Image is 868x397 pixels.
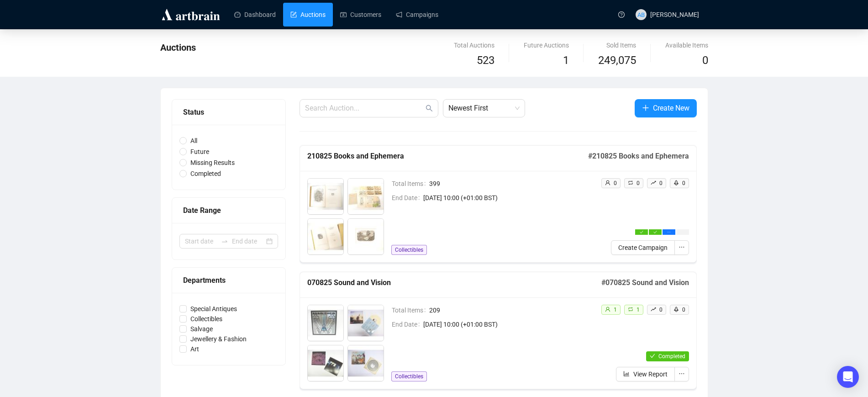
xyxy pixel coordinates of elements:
[640,230,643,234] span: check
[392,179,429,189] span: Total Items
[187,304,241,314] span: Special Antiques
[426,105,433,112] span: search
[160,42,196,53] span: Auctions
[187,169,225,179] span: Completed
[588,151,689,162] h5: # 210825 Books and Ephemera
[348,179,384,214] img: 9002_1.jpg
[423,319,594,329] span: [DATE] 10:00 (+01:00 BST)
[391,371,427,381] span: Collectibles
[187,136,201,146] span: All
[679,371,685,377] span: ellipsis
[340,3,381,26] a: Customers
[308,305,343,341] img: 6001_1.jpg
[623,371,630,377] span: bar-chart
[650,353,655,359] span: check
[702,54,708,67] span: 0
[605,307,610,312] span: user
[396,3,438,26] a: Campaigns
[658,353,685,360] span: Completed
[665,40,708,50] div: Available Items
[637,10,645,19] span: AB
[232,236,264,246] input: End date
[305,103,424,114] input: Search Auction...
[635,99,697,117] button: Create New
[308,179,343,214] img: 9001_1.jpg
[628,180,633,185] span: retweet
[221,238,228,245] span: to
[183,275,274,286] div: Departments
[837,366,859,388] div: Open Intercom Messenger
[183,106,274,118] div: Status
[563,54,569,67] span: 1
[614,180,617,186] span: 0
[392,193,423,203] span: End Date
[308,219,343,254] img: 9003_1.jpg
[628,307,633,312] span: retweet
[187,147,213,157] span: Future
[300,145,697,263] a: 210825 Books and Ephemera#210825 Books and EphemeraTotal Items399End Date[DATE] 10:00 (+01:00 BST...
[601,277,689,288] h5: # 070825 Sound and Vision
[598,52,636,69] span: 249,075
[682,307,685,313] span: 0
[659,307,663,313] span: 0
[605,180,610,185] span: user
[391,245,427,255] span: Collectibles
[667,230,671,234] span: ellipsis
[392,319,423,329] span: End Date
[187,324,216,334] span: Salvage
[307,277,601,288] h5: 070825 Sound and Vision
[348,345,384,381] img: 6004_1.jpg
[187,314,226,324] span: Collectibles
[679,244,685,250] span: ellipsis
[524,40,569,50] div: Future Auctions
[653,102,689,114] span: Create New
[642,104,649,111] span: plus
[651,307,656,312] span: rise
[183,205,274,216] div: Date Range
[650,11,699,18] span: [PERSON_NAME]
[651,180,656,185] span: rise
[653,230,657,234] span: check
[614,307,617,313] span: 1
[187,344,203,354] span: Art
[185,236,217,246] input: Start date
[429,305,594,315] span: 209
[429,179,594,189] span: 399
[221,238,228,245] span: swap-right
[598,40,636,50] div: Sold Items
[234,3,276,26] a: Dashboard
[618,11,625,18] span: question-circle
[392,305,429,315] span: Total Items
[348,219,384,254] img: 9004_1.jpg
[187,334,250,344] span: Jewellery & Fashion
[300,272,697,389] a: 070825 Sound and Vision#070825 Sound and VisionTotal Items209End Date[DATE] 10:00 (+01:00 BST)Col...
[454,40,494,50] div: Total Auctions
[611,240,675,255] button: Create Campaign
[477,54,494,67] span: 523
[616,367,675,381] button: View Report
[682,180,685,186] span: 0
[423,193,594,203] span: [DATE] 10:00 (+01:00 BST)
[637,180,640,186] span: 0
[673,307,679,312] span: rocket
[290,3,326,26] a: Auctions
[618,243,668,253] span: Create Campaign
[308,345,343,381] img: 6003_1.jpg
[307,151,588,162] h5: 210825 Books and Ephemera
[160,7,221,22] img: logo
[187,158,238,168] span: Missing Results
[633,369,668,379] span: View Report
[659,180,663,186] span: 0
[448,100,520,117] span: Newest First
[348,305,384,341] img: 6002_1.jpg
[637,307,640,313] span: 1
[673,180,679,185] span: rocket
